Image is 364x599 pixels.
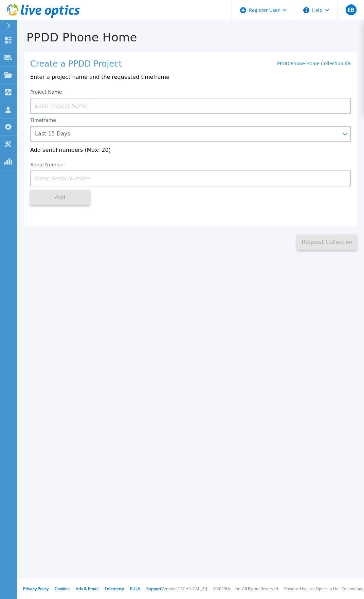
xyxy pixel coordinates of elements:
[105,586,124,592] a: Telemetry
[30,90,62,94] label: Project Name
[277,60,351,67] a: PPDD Phone Home Collection KB
[146,586,161,592] a: Support
[30,59,122,69] h1: Create a PPDD Project
[213,587,278,591] li: © 2025 Dell Inc. All Rights Reserved
[284,587,363,591] li: Powered by Live Optics, a Dell Technology
[30,74,351,80] p: Enter a project name and the requested timeframe
[297,235,357,250] button: Request Collection
[35,131,339,137] div: Last 15 Days
[30,170,351,186] input: Enter Serial Number
[76,586,98,592] a: Ads & Email
[30,147,351,153] p: Add serial numbers (Max: 20)
[30,117,56,123] label: Timeframe
[130,586,140,592] a: EULA
[55,586,70,592] a: Cookies
[30,98,351,114] input: Enter Project Name
[17,31,364,44] h1: PPDD Phone Home
[161,587,207,591] li: Version: [TECHNICAL_ID]
[348,7,354,13] span: EB
[23,586,49,592] a: Privacy Policy
[30,162,64,167] label: Serial Number
[30,190,90,205] button: Add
